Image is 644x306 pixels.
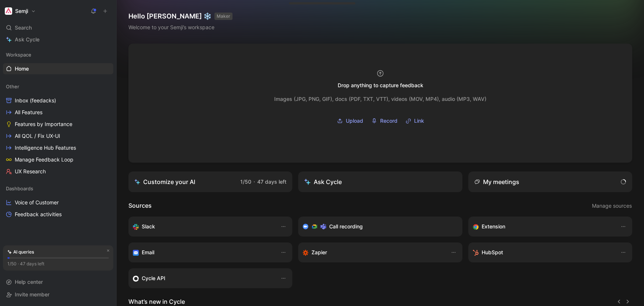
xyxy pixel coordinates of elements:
[15,291,49,297] span: Invite member
[240,178,251,185] span: 1/50
[15,132,60,140] span: All QOL / Fix UX-UI
[15,23,32,32] span: Search
[414,116,424,125] span: Link
[3,197,113,208] a: Voice of Customer
[128,297,185,306] h2: What’s new in Cycle
[214,13,233,20] button: MAKER
[133,274,273,283] div: Sync customers & send feedback from custom sources. Get inspired by our favorite use case
[15,8,28,14] h1: Semji
[15,35,39,44] span: Ask Cycle
[142,222,155,231] h3: Slack
[338,81,423,90] div: Drop anything to capture feedback
[133,222,273,231] div: Sync your customers, send feedback and get updates in Slack
[142,274,165,283] h3: Cycle API
[15,168,46,175] span: UX Research
[3,276,113,288] div: Help center
[369,115,400,126] button: Record
[3,22,113,33] div: Search
[257,178,286,185] span: 47 days left
[15,156,73,163] span: Manage Feedback Loop
[254,178,255,185] span: ·
[3,142,113,153] a: Intelligence Hub Features
[329,222,363,231] h3: Call recording
[298,171,462,192] button: Ask Cycle
[133,248,273,257] div: Forward emails to your feedback inbox
[15,120,72,128] span: Features by Importance
[3,209,113,220] a: Feedback activities
[3,95,113,106] a: Inbox (feedacks)
[592,201,632,210] span: Manage sources
[5,7,12,15] img: Semji
[3,81,113,92] div: Other
[128,201,152,211] h2: Sources
[3,166,113,177] a: UX Research
[3,289,113,300] div: Invite member
[7,248,34,256] div: AI queries
[3,49,113,60] div: Workspace
[15,199,59,206] span: Voice of Customer
[403,115,427,126] button: Link
[3,119,113,130] a: Features by Importance
[15,144,76,152] span: Intelligence Hub Features
[3,183,113,194] div: Dashboards
[380,116,397,125] span: Record
[303,222,452,231] div: Record & transcribe meetings from Zoom, Meet & Teams.
[6,185,33,192] span: Dashboards
[311,248,327,257] h3: Zapier
[128,12,233,21] h1: Hello [PERSON_NAME] ❄️
[3,183,113,220] div: DashboardsVoice of CustomerFeedback activities
[303,248,443,257] div: Capture feedback from thousands of sources with Zapier (survey results, recordings, sheets, etc).
[474,177,519,186] div: My meetings
[7,260,44,268] div: 1/50 · 47 days left
[3,63,113,74] a: Home
[3,130,113,142] a: All QOL / Fix UX-UI
[304,177,342,186] div: Ask Cycle
[142,248,154,257] h3: Email
[3,6,38,16] button: SemjiSemji
[3,81,113,177] div: OtherInbox (feedacks)All FeaturesFeatures by ImportanceAll QOL / Fix UX-UIIntelligence Hub Featur...
[15,65,29,72] span: Home
[3,107,113,118] a: All Features
[6,83,19,90] span: Other
[3,34,113,45] a: Ask Cycle
[15,279,43,285] span: Help center
[15,211,62,218] span: Feedback activities
[134,177,195,186] div: Customize your AI
[346,116,363,125] span: Upload
[334,115,366,126] button: Upload
[274,95,486,103] div: Images (JPG, PNG, GIF), docs (PDF, TXT, VTT), videos (MOV, MP4), audio (MP3, WAV)
[15,109,42,116] span: All Features
[592,201,632,211] button: Manage sources
[473,222,613,231] div: Capture feedback from anywhere on the web
[482,248,503,257] h3: HubSpot
[128,23,233,32] div: Welcome to your Semji’s workspace
[6,51,31,58] span: Workspace
[128,171,292,192] a: Customize your AI1/50·47 days left
[482,222,505,231] h3: Extension
[15,97,56,104] span: Inbox (feedacks)
[3,154,113,165] a: Manage Feedback Loop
